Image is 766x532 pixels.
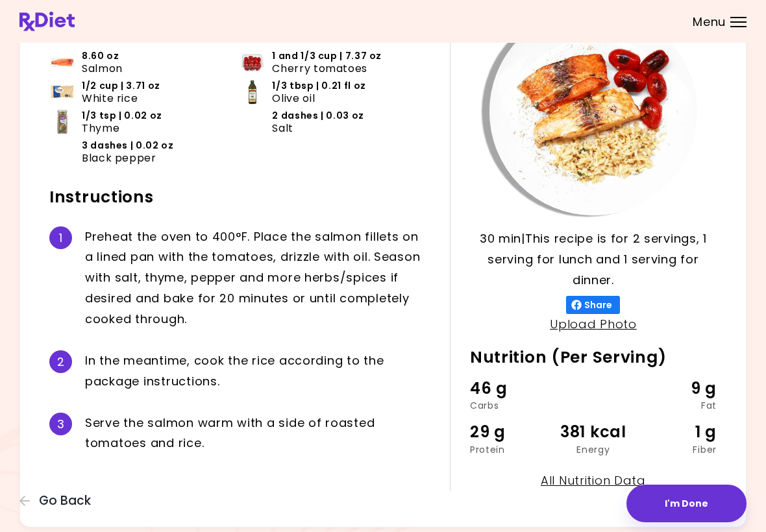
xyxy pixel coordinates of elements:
[634,420,717,444] div: 1 g
[272,50,382,62] span: 1 and 1/3 cup | 7.37 oz
[470,420,552,444] div: 29 g
[634,376,717,401] div: 9 g
[470,347,717,368] h2: Nutrition (Per Serving)
[272,62,367,75] span: Cherry tomatoes
[19,494,97,508] button: Go Back
[552,445,635,454] div: Energy
[85,226,430,330] div: P r e h e a t t h e o v e n t o 4 0 0 ° F . P l a c e t h e s a l m o n f i l l e t s o n a l i n...
[85,350,430,392] div: I n t h e m e a n t i m e , c o o k t h e r i c e a c c o r d i n g t o t h e p a c k a g e i n s...
[49,350,72,373] div: 2
[470,401,552,410] div: Carbs
[634,401,717,410] div: Fat
[693,16,726,28] span: Menu
[626,485,747,522] button: I'm Done
[19,12,75,31] img: RxDiet
[272,80,365,92] span: 1/3 tbsp | 0.21 fl oz
[82,122,119,134] span: Thyme
[634,445,717,454] div: Fiber
[470,228,717,291] p: 30 min | This recipe is for 2 servings, 1 serving for lunch and 1 serving for dinner.
[541,472,646,489] a: All Nutrition Data
[82,110,162,122] span: 1/3 tsp | 0.02 oz
[49,226,72,249] div: 1
[552,420,635,444] div: 381 kcal
[82,62,123,75] span: Salmon
[82,139,174,152] span: 3 dashes | 0.02 oz
[272,122,293,134] span: Salt
[39,494,91,508] span: Go Back
[550,316,637,332] a: Upload Photo
[82,92,138,104] span: White rice
[566,296,620,314] button: Share
[272,110,364,122] span: 2 dashes | 0.03 oz
[49,187,430,208] h2: Instructions
[470,445,552,454] div: Protein
[82,152,156,164] span: Black pepper
[49,413,72,435] div: 3
[582,300,615,310] span: Share
[82,80,160,92] span: 1/2 cup | 3.71 oz
[85,413,430,454] div: S e r v e t h e s a l m o n w a r m w i t h a s i d e o f r o a s t e d t o m a t o e s a n d r i...
[272,92,315,104] span: Olive oil
[82,50,119,62] span: 8.60 oz
[470,376,552,401] div: 46 g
